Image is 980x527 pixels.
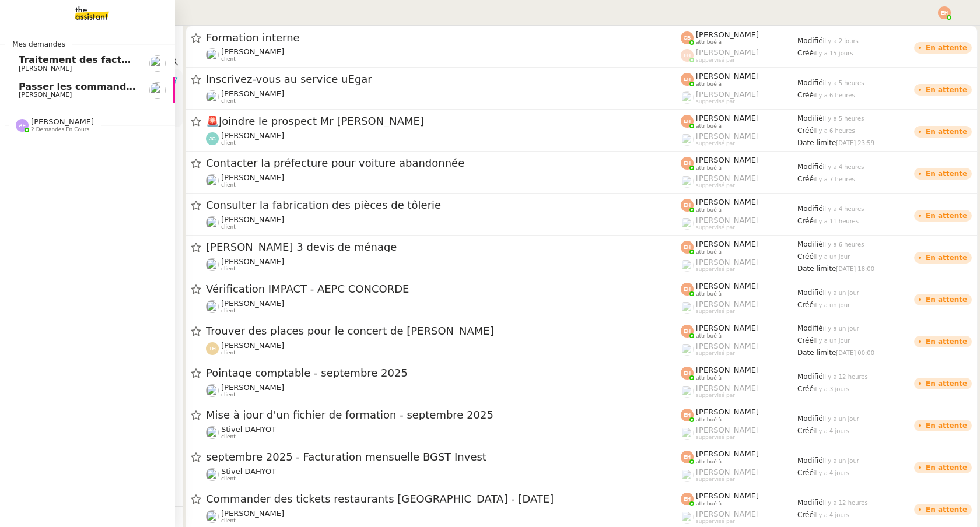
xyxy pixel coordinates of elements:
[206,509,681,524] app-user-detailed-label: client
[823,325,859,332] span: il y a un jour
[206,131,681,146] app-user-detailed-label: client
[836,140,874,146] span: [DATE] 23:59
[814,338,850,344] span: il y a un jour
[814,302,850,308] span: il y a un jour
[681,342,797,357] app-user-label: suppervisé par
[797,324,823,332] span: Modifié
[696,392,735,399] span: suppervisé par
[681,409,694,421] img: svg
[206,173,681,188] app-user-detailed-label: client
[206,341,681,356] app-user-detailed-label: client
[696,426,759,434] span: [PERSON_NAME]
[681,384,797,399] app-user-label: suppervisé par
[797,205,823,213] span: Modifié
[681,156,797,171] app-user-label: attribué à
[696,174,759,182] span: [PERSON_NAME]
[206,426,219,439] img: users%2FKIcnt4T8hLMuMUUpHYCYQM06gPC2%2Favatar%2F1dbe3bdc-0f95-41bf-bf6e-fc84c6569aaf
[206,284,681,294] span: Vérification IMPACT - AEPC CONCORDE
[19,91,72,99] span: [PERSON_NAME]
[696,123,722,129] span: attribué à
[696,324,759,332] span: [PERSON_NAME]
[696,468,759,476] span: [PERSON_NAME]
[221,383,284,392] span: [PERSON_NAME]
[696,39,722,45] span: attribué à
[221,56,236,62] span: client
[797,414,823,423] span: Modifié
[797,498,823,507] span: Modifié
[926,254,967,261] div: En attente
[206,326,681,336] span: Trouver des places pour le concert de [PERSON_NAME]
[823,164,864,170] span: il y a 4 heures
[31,127,89,133] span: 2 demandes en cours
[797,349,836,357] span: Date limite
[681,468,797,483] app-user-label: suppervisé par
[823,290,859,296] span: il y a un jour
[696,207,722,213] span: attribué à
[206,510,219,523] img: users%2FtFhOaBya8rNVU5KG7br7ns1BCvi2%2Favatar%2Faa8c47da-ee6c-4101-9e7d-730f2e64f978
[696,366,759,374] span: [PERSON_NAME]
[696,224,735,231] span: suppervisé par
[681,241,694,254] img: svg
[797,265,836,273] span: Date limite
[681,282,797,297] app-user-label: attribué à
[681,510,797,525] app-user-label: suppervisé par
[696,81,722,87] span: attribué à
[221,518,236,524] span: client
[681,366,797,381] app-user-label: attribué à
[797,427,814,435] span: Créé
[681,385,694,398] img: users%2FyQfMwtYgTqhRP2YHWHmG2s2LYaD3%2Favatar%2Fprofile-pic.png
[681,259,694,272] img: users%2FyQfMwtYgTqhRP2YHWHmG2s2LYaD3%2Favatar%2Fprofile-pic.png
[681,133,694,146] img: users%2FyQfMwtYgTqhRP2YHWHmG2s2LYaD3%2Favatar%2Fprofile-pic.png
[696,182,735,189] span: suppervisé par
[206,494,681,504] span: Commander des tickets restaurants [GEOGRAPHIC_DATA] - [DATE]
[823,115,864,122] span: il y a 5 heures
[926,338,967,345] div: En attente
[681,491,797,507] app-user-label: attribué à
[696,384,759,392] span: [PERSON_NAME]
[221,257,284,266] span: [PERSON_NAME]
[206,47,681,62] app-user-detailed-label: client
[31,117,94,126] span: [PERSON_NAME]
[681,469,694,482] img: users%2FyQfMwtYgTqhRP2YHWHmG2s2LYaD3%2Favatar%2Fprofile-pic.png
[221,308,236,314] span: client
[221,425,276,434] span: Stivel DAHYOT
[823,458,859,464] span: il y a un jour
[681,426,797,441] app-user-label: suppervisé par
[823,374,868,380] span: il y a 12 heures
[797,373,823,381] span: Modifié
[797,127,814,135] span: Créé
[797,114,823,122] span: Modifié
[206,410,681,420] span: Mise à jour d'un fichier de formation - septembre 2025
[696,258,759,266] span: [PERSON_NAME]
[681,367,694,380] img: svg
[814,470,849,476] span: il y a 4 jours
[221,173,284,182] span: [PERSON_NAME]
[926,422,967,429] div: En attente
[681,325,694,338] img: svg
[221,299,284,308] span: [PERSON_NAME]
[681,283,694,296] img: svg
[681,90,797,105] app-user-label: suppervisé par
[797,336,814,345] span: Créé
[19,65,72,72] span: [PERSON_NAME]
[696,342,759,350] span: [PERSON_NAME]
[797,37,823,45] span: Modifié
[206,33,681,43] span: Formation interne
[681,157,694,170] img: svg
[681,72,797,87] app-user-label: attribué à
[814,428,849,434] span: il y a 4 jours
[797,217,814,225] span: Créé
[696,282,759,290] span: [PERSON_NAME]
[836,350,874,356] span: [DATE] 00:00
[696,90,759,99] span: [PERSON_NAME]
[926,380,967,387] div: En attente
[696,518,735,525] span: suppervisé par
[681,407,797,423] app-user-label: attribué à
[797,175,814,183] span: Créé
[206,115,219,127] span: 🚨
[206,215,681,230] app-user-detailed-label: client
[696,216,759,224] span: [PERSON_NAME]
[206,425,681,440] app-user-detailed-label: client
[797,385,814,393] span: Créé
[206,468,219,481] img: users%2FKIcnt4T8hLMuMUUpHYCYQM06gPC2%2Favatar%2F1dbe3bdc-0f95-41bf-bf6e-fc84c6569aaf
